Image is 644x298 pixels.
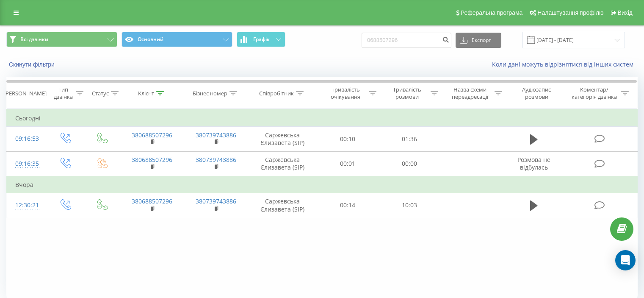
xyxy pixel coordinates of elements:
[325,86,367,100] div: Тривалість очікування
[615,250,636,270] div: Open Intercom Messenger
[379,127,440,151] td: 01:36
[492,60,638,68] a: Коли дані можуть відрізнятися вiд інших систем
[248,193,317,217] td: Саржевська Єлизавета (SIP)
[317,127,379,151] td: 00:10
[237,32,285,47] button: Графік
[132,156,172,164] a: 380688507296
[20,36,48,43] span: Всі дзвінки
[53,86,73,100] div: Тип дзвінка
[6,61,59,68] button: Скинути фільтри
[379,151,440,176] td: 00:00
[7,176,638,193] td: Вчора
[196,197,236,205] a: 380739743886
[317,151,379,176] td: 00:01
[92,90,109,97] div: Статус
[569,86,619,100] div: Коментар/категорія дзвінка
[132,197,172,205] a: 380688507296
[253,36,270,42] span: Графік
[448,86,492,100] div: Назва схеми переадресації
[193,90,227,97] div: Бізнес номер
[248,151,317,176] td: Саржевська Єлизавета (SIP)
[122,32,232,47] button: Основний
[196,156,236,164] a: 380739743886
[4,90,47,97] div: [PERSON_NAME]
[461,9,523,16] span: Реферальна програма
[15,197,38,214] div: 12:30:21
[386,86,428,100] div: Тривалість розмови
[15,131,38,147] div: 09:16:53
[512,86,561,100] div: Аудіозапис розмови
[317,193,379,217] td: 00:14
[138,90,154,97] div: Клієнт
[456,33,501,48] button: Експорт
[618,9,633,16] span: Вихід
[517,156,550,171] span: Розмова не відбулась
[259,90,294,97] div: Співробітник
[379,193,440,217] td: 10:03
[362,33,451,48] input: Пошук за номером
[15,156,38,172] div: 09:16:35
[537,9,603,16] span: Налаштування профілю
[6,32,117,47] button: Всі дзвінки
[7,110,638,127] td: Сьогодні
[132,131,172,139] a: 380688507296
[248,127,317,151] td: Саржевська Єлизавета (SIP)
[196,131,236,139] a: 380739743886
